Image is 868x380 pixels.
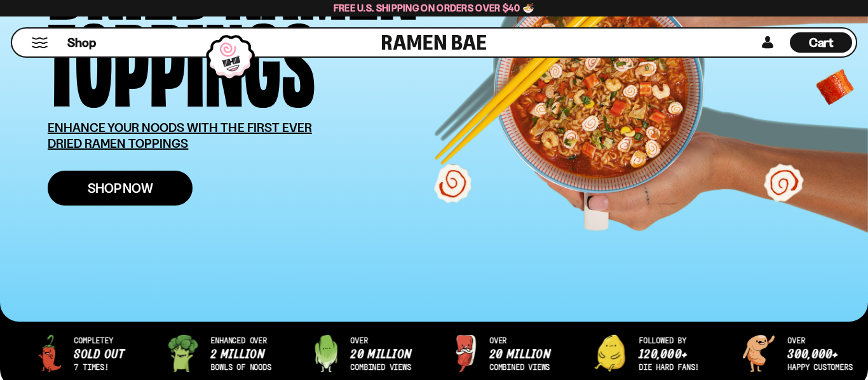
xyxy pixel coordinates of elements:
[48,120,312,151] u: ENHANCE YOUR NOODS WITH THE FIRST EVER DRIED RAMEN TOPPINGS
[790,29,852,56] div: Cart
[67,34,96,51] span: Shop
[88,181,153,195] span: Shop Now
[48,171,193,206] a: Shop Now
[809,35,834,50] span: Cart
[334,2,535,14] span: Free U.S. Shipping on Orders over $40 🍜
[67,32,96,53] a: Shop
[31,37,48,48] button: Mobile Menu Trigger
[48,14,315,101] div: Toppings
